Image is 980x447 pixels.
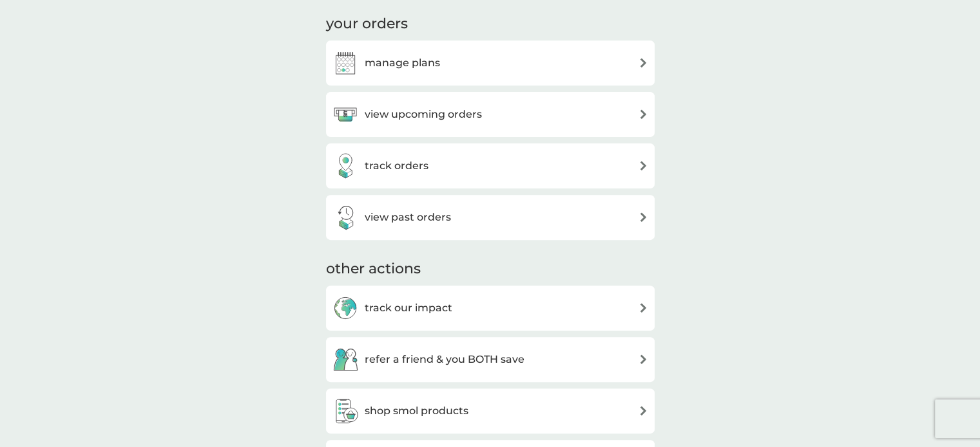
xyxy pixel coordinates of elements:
img: arrow right [639,406,648,415]
h3: view past orders [365,209,451,226]
img: arrow right [639,58,648,68]
h3: other actions [326,259,421,279]
img: arrow right [639,354,648,364]
h3: track our impact [365,300,452,316]
img: arrow right [639,161,648,170]
img: arrow right [639,212,648,222]
h3: view upcoming orders [365,106,482,123]
img: arrow right [639,109,648,119]
img: arrow right [639,303,648,313]
h3: shop smol products [365,403,468,419]
h3: refer a friend & you BOTH save [365,351,524,368]
h3: manage plans [365,55,440,71]
h3: track orders [365,158,428,174]
h3: your orders [326,14,408,34]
